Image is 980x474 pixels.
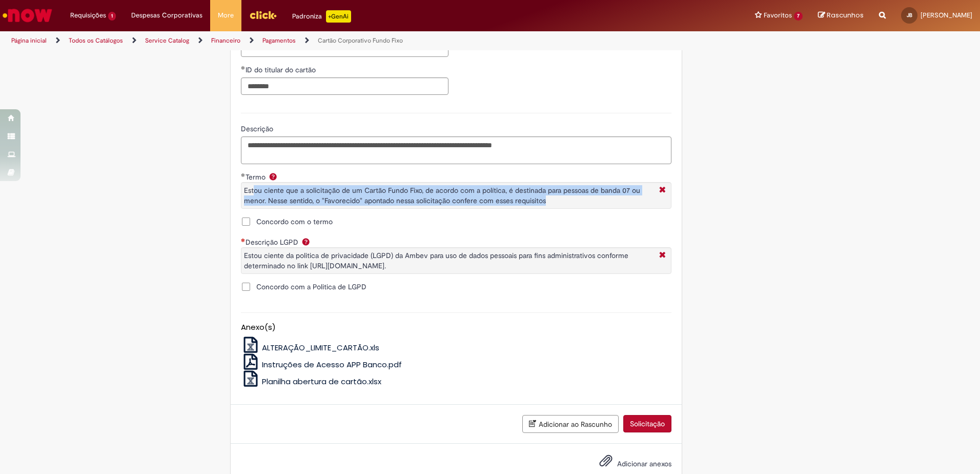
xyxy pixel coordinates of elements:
[262,342,379,353] span: ALTERAÇÃO_LIMITE_CARTÃO.xls
[249,7,277,23] img: click_logo_yellow_360x200.png
[246,65,318,74] span: ID do titular do cartão
[617,459,671,468] span: Adicionar anexos
[262,376,381,387] span: Planilha abertura de cartão.xlsx
[241,359,402,370] a: Instruções de Acesso APP Banco.pdf
[300,238,312,246] span: Ajuda para Descrição LGPD
[241,136,671,164] textarea: Descrição
[69,36,123,45] a: Todos os Catálogos
[246,172,268,182] span: Termo
[262,359,402,370] span: Instruções de Acesso APP Banco.pdf
[262,36,296,45] a: Pagamentos
[131,10,202,21] span: Despesas Corporativas
[241,376,382,387] a: Planilha abertura de cartão.xlsx
[326,10,351,23] p: +GenAi
[241,323,671,332] h5: Anexo(s)
[246,238,300,247] span: Descrição LGPD
[241,173,246,177] span: Obrigatório Preenchido
[318,36,403,45] a: Cartão Corporativo Fundo Fixo
[241,238,246,242] span: Obrigatório
[8,31,646,50] ul: Trilhas de página
[244,186,640,205] span: Estou ciente que a solicitação de um Cartão Fundo Fixo, de acordo com a política, é destinada par...
[1,5,54,26] img: ServiceNow
[623,415,671,432] button: Solicitação
[241,66,246,70] span: Obrigatório Preenchido
[907,12,912,18] span: JB
[108,12,116,21] span: 1
[827,10,864,20] span: Rascunhos
[244,251,628,270] span: Estou ciente da politica de privacidade (LGPD) da Ambev para uso de dados pessoais para fins admi...
[764,10,792,21] span: Favoritos
[657,185,668,196] i: Fechar More information Por question_termo_banda
[657,250,668,261] i: Fechar More information Por question_label_descricao_lgpd
[241,77,448,95] input: ID do titular do cartão
[256,216,333,227] span: Concordo com o termo
[292,10,351,23] div: Padroniza
[11,36,47,45] a: Página inicial
[267,172,279,181] span: Ajuda para Termo
[522,415,619,433] button: Adicionar ao Rascunho
[241,342,380,353] a: ALTERAÇÃO_LIMITE_CARTÃO.xls
[818,11,864,21] a: Rascunhos
[921,11,972,19] span: [PERSON_NAME]
[218,10,234,21] span: More
[70,10,106,21] span: Requisições
[211,36,240,45] a: Financeiro
[794,12,803,21] span: 7
[256,282,366,292] span: Concordo com a Politica de LGPD
[241,124,275,133] span: Descrição
[145,36,189,45] a: Service Catalog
